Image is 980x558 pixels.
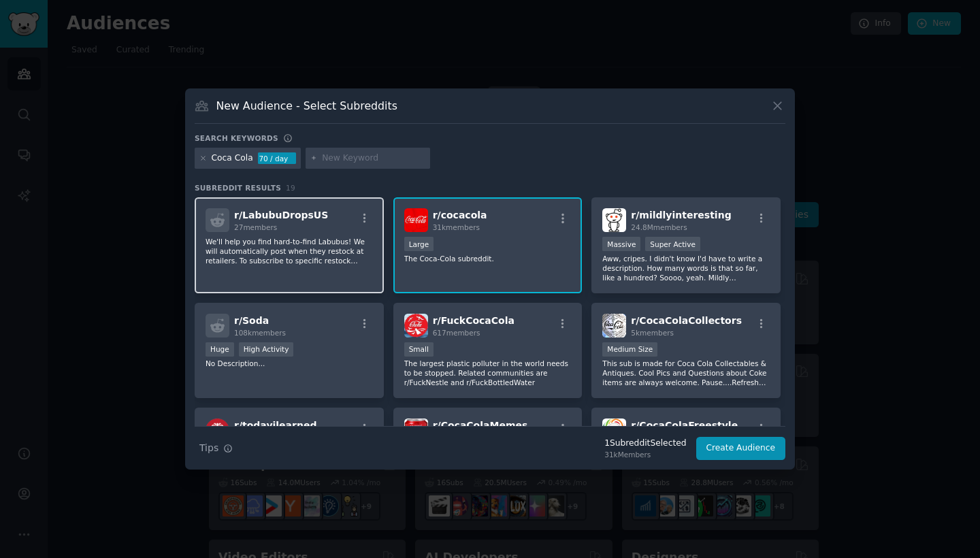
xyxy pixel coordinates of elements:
[631,223,687,231] span: 24.8M members
[433,223,480,231] span: 31k members
[404,342,434,357] div: Small
[239,342,294,357] div: High Activity
[604,438,686,450] div: 1 Subreddit Selected
[631,210,731,220] span: r/ mildlyinteresting
[602,254,770,282] p: Aww, cripes. I didn't know I'd have to write a description. How many words is that so far, like a...
[404,208,428,232] img: cocacola
[404,359,572,387] p: The largest plastic polluter in the world needs to be stopped. Related communities are r/FuckNest...
[602,342,657,357] div: Medium Size
[212,152,253,165] div: Coca Cola
[433,315,514,326] span: r/ FuckCocaCola
[433,210,487,220] span: r/ cocacola
[206,237,373,265] p: We'll help you find hard-to-find Labubus! We will automatically post when they restock at retaile...
[286,184,295,192] span: 19
[234,315,269,326] span: r/ Soda
[404,254,572,263] p: The Coca-Cola subreddit.
[404,419,428,442] img: CocaColaMemes
[322,152,425,165] input: New Keyword
[234,223,277,231] span: 27 members
[404,237,434,251] div: Large
[433,329,480,337] span: 617 members
[234,329,286,337] span: 108k members
[206,342,234,357] div: Huge
[631,315,742,326] span: r/ CocaColaCollectors
[631,329,674,337] span: 5k members
[206,359,373,368] p: No Description...
[602,314,626,338] img: CocaColaCollectors
[404,314,428,338] img: FuckCocaCola
[631,420,738,431] span: r/ CocaColaFreestyle
[216,99,397,113] h3: New Audience - Select Subreddits
[195,436,238,460] button: Tips
[234,420,316,431] span: r/ todayilearned
[195,183,281,193] span: Subreddit Results
[433,420,528,431] span: r/ CocaColaMemes
[602,208,626,232] img: mildlyinteresting
[645,237,700,251] div: Super Active
[602,419,626,442] img: CocaColaFreestyle
[602,359,770,387] p: This sub is made for Coca Cola Collectables & Antiques. Cool Pics and Questions about Coke items ...
[195,133,278,143] h3: Search keywords
[234,210,328,220] span: r/ LabubuDropsUS
[604,450,686,459] div: 31k Members
[602,237,640,251] div: Massive
[696,437,786,460] button: Create Audience
[199,441,218,455] span: Tips
[206,419,229,442] img: todayilearned
[258,152,296,165] div: 70 / day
